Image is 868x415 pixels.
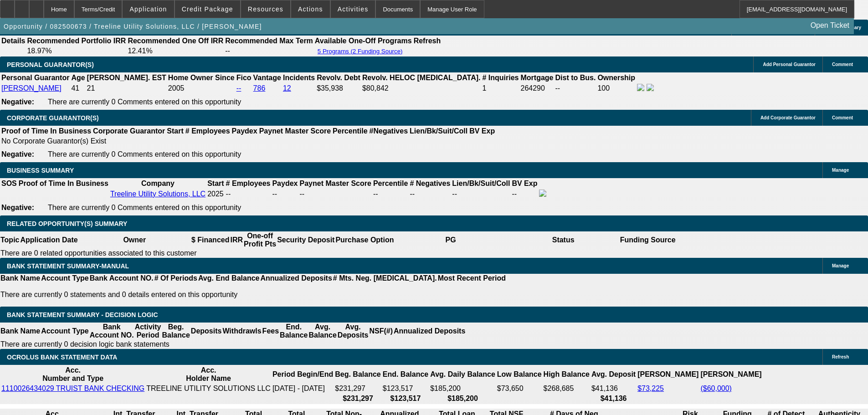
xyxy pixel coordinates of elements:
a: 786 [253,84,266,92]
div: -- [299,190,371,198]
span: CORPORATE GUARANTOR(S) [7,114,99,122]
th: Proof of Time In Business [1,127,92,136]
div: -- [373,190,408,198]
a: Open Ticket [807,18,853,33]
b: # Negatives [410,179,450,187]
td: -- [272,189,298,199]
span: Application [129,5,167,13]
th: $231,297 [334,394,381,403]
th: One-off Profit Pts [243,231,277,249]
span: Comment [832,62,853,67]
td: $73,650 [497,384,542,393]
a: -- [236,84,241,92]
b: # Employees [226,179,271,187]
a: [PERSON_NAME] [1,84,62,92]
td: 41 [71,83,85,93]
b: #Negatives [370,127,408,135]
td: $268,685 [543,384,590,393]
b: Paynet Master Score [299,179,371,187]
span: Add Personal Guarantor [763,62,816,67]
th: Bank Account NO. [89,274,154,283]
th: Funding Source [620,231,676,249]
th: Beg. Balance [334,366,381,383]
th: # Of Periods [154,274,198,283]
th: Status [507,231,620,249]
th: $ Financed [191,231,230,249]
th: Low Balance [497,366,542,383]
b: Ownership [597,74,635,82]
th: Avg. Deposits [337,323,369,340]
b: Home Owner Since [168,74,235,82]
th: Account Type [41,274,89,283]
th: End. Balance [382,366,429,383]
td: $231,297 [334,384,381,393]
th: Recommended One Off IRR [127,36,224,46]
th: Security Deposit [277,231,335,249]
b: Percentile [373,179,408,187]
span: 2005 [168,84,185,92]
a: 1110026434029 TRUIST BANK CHECKING [1,384,144,392]
th: Purchase Option [335,231,394,249]
th: $41,136 [591,394,636,403]
b: Personal Guarantor [1,74,69,82]
b: [PERSON_NAME]. EST [87,74,166,82]
b: Lien/Bk/Suit/Coll [410,127,467,135]
th: IRR [230,231,243,249]
b: Lien/Bk/Suit/Coll [452,179,510,187]
button: Activities [331,0,375,18]
th: Activity Period [134,323,162,340]
b: # Employees [185,127,230,135]
b: Negative: [1,150,34,158]
span: There are currently 0 Comments entered on this opportunity [48,150,241,158]
b: Percentile [333,127,367,135]
td: 2025 [207,189,224,199]
span: Actions [298,5,323,13]
b: Fico [236,74,252,82]
img: facebook-icon.png [539,190,546,197]
td: 100 [597,83,636,93]
td: [DATE] - [DATE] [272,384,334,393]
b: Start [207,179,224,187]
b: Vantage [253,74,281,82]
th: Acc. Holder Name [146,366,271,383]
th: [PERSON_NAME] [637,366,699,383]
th: Deposits [190,323,222,340]
p: There are currently 0 statements and 0 details entered on this opportunity [0,291,506,299]
b: Start [167,127,183,135]
span: Credit Package [182,5,233,13]
th: Most Recent Period [437,274,506,283]
span: Opportunity / 082500673 / Treeline Utility Solutions, LLC / [PERSON_NAME] [4,23,262,30]
b: Incidents [283,74,315,82]
b: Paydex [232,127,257,135]
th: Avg. Deposit [591,366,636,383]
span: BANK STATEMENT SUMMARY-MANUAL [7,262,129,270]
td: -- [511,189,538,199]
div: -- [410,190,450,198]
button: Resources [241,0,290,18]
th: Annualized Deposits [260,274,332,283]
th: Acc. Number and Type [1,366,145,383]
span: OCROLUS BANK STATEMENT DATA [7,354,117,361]
b: Paynet Master Score [259,127,331,135]
span: PERSONAL GUARANTOR(S) [7,61,94,68]
span: Refresh [832,354,849,359]
b: BV Exp [469,127,495,135]
th: Avg. Balance [308,323,337,340]
th: $185,200 [430,394,496,403]
th: End. Balance [279,323,308,340]
th: # Mts. Neg. [MEDICAL_DATA]. [333,274,437,283]
td: 12.41% [127,46,224,56]
span: There are currently 0 Comments entered on this opportunity [48,98,241,106]
th: Beg. Balance [161,323,190,340]
a: ($60,000) [700,384,732,392]
span: Bank Statement Summary - Decision Logic [7,311,158,318]
button: Actions [291,0,330,18]
b: Company [141,179,175,187]
th: Details [1,36,26,46]
span: Manage [832,263,849,268]
th: Refresh [413,36,442,46]
th: High Balance [543,366,590,383]
span: RELATED OPPORTUNITY(S) SUMMARY [7,220,127,227]
span: Activities [338,5,369,13]
b: Revolv. Debt [317,74,360,82]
